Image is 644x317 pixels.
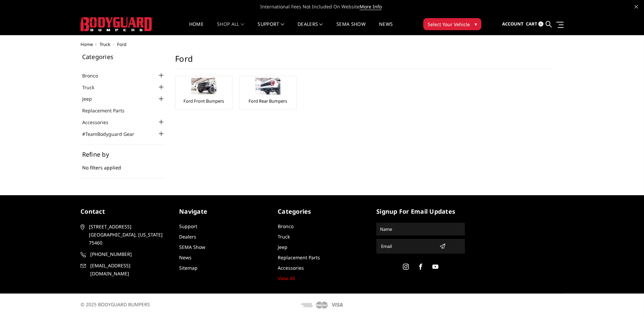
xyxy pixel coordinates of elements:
a: #TeamBodyguard Gear [82,130,143,138]
h5: Categories [278,207,366,216]
h5: Categories [82,54,165,60]
h1: Ford [175,54,552,69]
a: Accessories [278,265,304,271]
span: [EMAIL_ADDRESS][DOMAIN_NAME] [90,262,168,278]
a: Support [258,22,284,35]
a: Account [502,15,524,33]
a: shop all [217,22,244,35]
a: Home [80,41,93,47]
span: [PHONE_NUMBER] [90,250,168,258]
a: Ford Front Bumpers [183,98,224,104]
a: Home [189,22,204,35]
a: Dealers [179,233,196,240]
div: No filters applied [82,151,165,178]
a: Truck [82,84,103,91]
span: ▾ [475,20,477,28]
a: SEMA Show [336,22,366,35]
a: Accessories [82,119,117,126]
span: Account [502,21,524,27]
span: Cart [526,21,537,27]
span: Ford [117,41,126,47]
button: Select Your Vehicle [423,18,481,30]
a: Jeep [82,95,100,102]
a: Cart 0 [526,15,543,33]
a: Support [179,223,197,229]
a: Bronco [82,72,106,79]
a: Truck [278,233,290,240]
span: © 2025 BODYGUARD BUMPERS [80,301,150,308]
a: More Info [360,3,382,10]
a: View All [278,275,295,281]
a: Truck [100,41,110,47]
a: [EMAIL_ADDRESS][DOMAIN_NAME] [80,262,169,278]
a: Jeep [278,244,287,250]
h5: signup for email updates [376,207,465,216]
img: BODYGUARD BUMPERS [80,17,153,31]
h5: Refine by [82,151,165,157]
input: Name [377,224,464,234]
a: Replacement Parts [278,254,320,261]
span: 0 [538,21,543,27]
span: Select Your Vehicle [428,21,470,28]
a: SEMA Show [179,244,205,250]
span: [STREET_ADDRESS] [GEOGRAPHIC_DATA], [US_STATE] 75460 [89,223,167,247]
a: Bronco [278,223,293,229]
a: Replacement Parts [82,107,133,114]
a: News [179,254,192,261]
a: Dealers [298,22,323,35]
a: Ford Rear Bumpers [249,98,287,104]
input: Email [378,241,437,252]
a: Sitemap [179,265,198,271]
a: [PHONE_NUMBER] [80,250,169,258]
h5: contact [80,207,169,216]
a: News [379,22,393,35]
h5: Navigate [179,207,268,216]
